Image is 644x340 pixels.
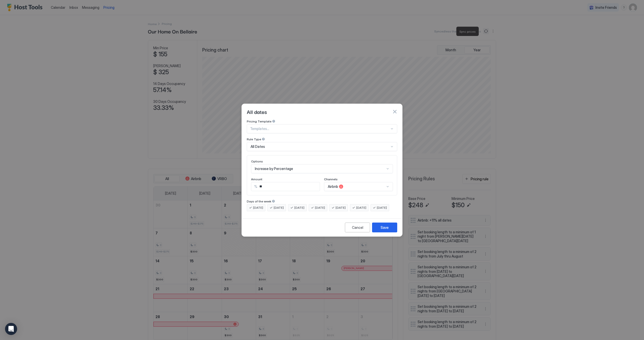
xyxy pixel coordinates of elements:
div: Save [381,225,389,230]
span: Airbnb [328,184,338,189]
button: Save [372,223,397,232]
span: [DATE] [356,205,366,210]
span: Amount [251,177,262,181]
span: [DATE] [253,205,263,210]
span: [DATE] [274,205,284,210]
button: Cancel [345,223,370,232]
span: Channels [324,177,338,181]
div: Open Intercom Messenger [5,323,17,335]
span: All Dates [251,144,265,149]
span: [DATE] [294,205,304,210]
span: [DATE] [315,205,325,210]
span: [DATE] [377,205,387,210]
span: Rule Type [247,137,261,141]
span: All dates [247,108,267,115]
span: Increase by Percentage [255,166,293,171]
span: Days of the week [247,199,271,203]
span: Options [251,159,263,163]
span: [DATE] [336,205,346,210]
span: % [254,184,257,189]
span: Pricing Template [247,119,271,123]
div: Cancel [352,225,363,230]
input: Input Field [257,182,320,191]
